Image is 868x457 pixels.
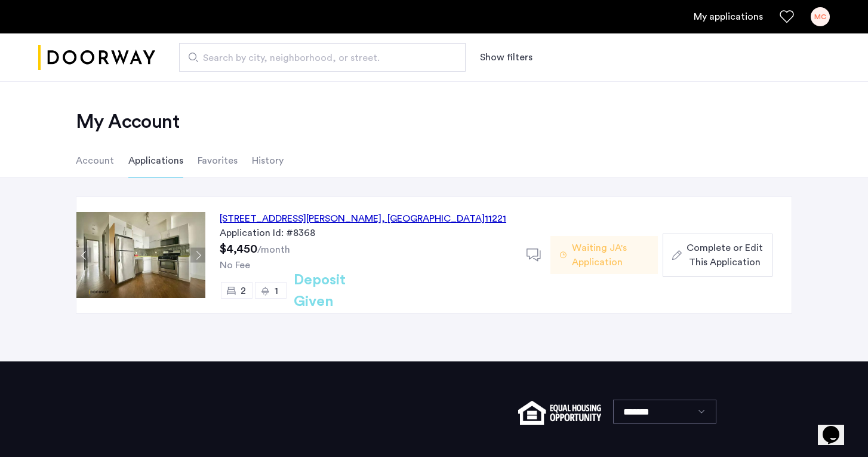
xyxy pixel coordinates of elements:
li: Favorites [198,144,238,177]
select: Language select [613,400,716,424]
img: equal-housing.png [518,401,601,425]
span: 2 [241,286,246,296]
li: Account [76,144,114,177]
li: Applications [128,144,183,177]
h2: Deposit Given [294,269,389,312]
h2: My Account [76,110,792,134]
sub: /month [257,245,290,254]
img: Apartment photo [76,212,205,298]
li: History [252,144,284,177]
span: Complete or Edit This Application [687,241,763,269]
a: My application [694,10,763,24]
div: MC [811,7,830,26]
iframe: chat widget [818,409,856,445]
button: Show or hide filters [480,50,533,65]
span: , [GEOGRAPHIC_DATA] [381,214,485,223]
span: $4,450 [220,243,257,255]
span: 1 [275,286,278,296]
span: No Fee [220,260,250,270]
a: Cazamio logo [38,35,155,80]
input: Apartment Search [179,43,466,72]
button: button [663,234,772,277]
button: Next apartment [190,248,205,263]
span: Waiting JA's Application [572,241,648,269]
span: Search by city, neighborhood, or street. [203,51,432,65]
div: [STREET_ADDRESS][PERSON_NAME] 11221 [220,211,506,226]
div: Application Id: #8368 [220,226,512,240]
a: Favorites [780,10,794,24]
img: logo [38,35,155,80]
button: Previous apartment [76,248,91,263]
